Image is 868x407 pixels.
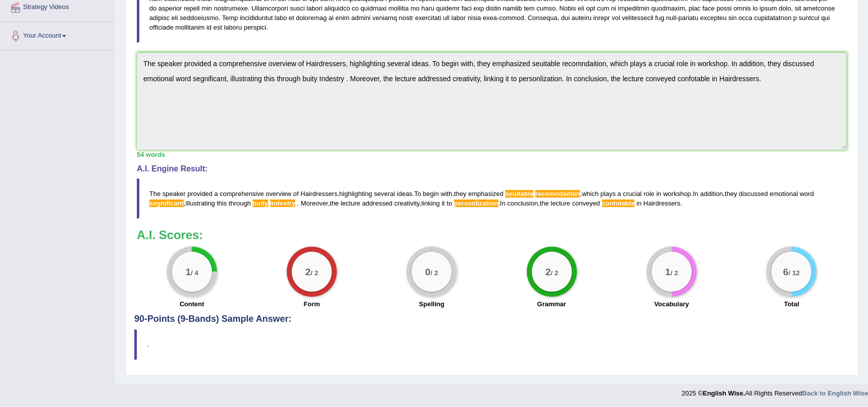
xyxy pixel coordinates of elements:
[341,199,360,207] span: lecture
[270,199,296,207] span: Possible spelling mistake found. (did you mean: Industry)
[788,269,800,277] small: / 12
[421,199,440,207] span: linking
[214,190,218,197] span: a
[305,266,311,277] big: 2
[535,190,580,197] span: Possible spelling mistake found. (did you mean: recondition)
[414,190,421,197] span: To
[454,199,498,207] span: Possible spelling mistake found. (did you mean: personalization)
[419,299,445,309] label: Spelling
[602,199,635,207] span: Possible spelling mistake found. (did you mean: comfortable)
[693,190,698,197] span: In
[454,190,467,197] span: they
[304,299,320,309] label: Form
[770,190,798,197] span: emotional
[330,199,339,207] span: the
[185,199,215,207] span: illustrating
[656,190,661,197] span: in
[802,389,868,397] a: Back to English Wise
[540,199,549,207] span: the
[137,150,846,159] div: 54 words
[253,199,268,207] span: Possible spelling mistake found. (did you mean: butty)
[545,266,551,277] big: 2
[185,266,191,277] big: 1
[551,199,570,207] span: lecture
[190,269,198,277] small: / 4
[149,199,184,207] span: Possible spelling mistake found. (did you mean: significant)
[617,190,621,197] span: a
[582,190,598,197] span: which
[216,199,227,207] span: this
[500,199,505,207] span: In
[550,269,558,277] small: / 2
[725,190,737,197] span: they
[537,299,566,309] label: Grammar
[784,299,799,309] label: Total
[783,266,789,277] big: 6
[700,190,723,197] span: addition
[397,190,412,197] span: ideas
[425,266,430,277] big: 0
[300,190,337,197] span: Hairdressers
[295,199,297,207] span: Don’t put a space before the full stop. (did you mean: .)
[665,266,671,277] big: 1
[311,269,318,277] small: / 2
[447,199,452,207] span: to
[430,269,438,277] small: / 2
[137,164,846,173] h4: A.I. Engine Result:
[137,228,203,242] b: A.I. Scores:
[339,190,372,197] span: highlighting
[739,190,768,197] span: discussed
[229,199,251,207] span: through
[266,190,291,197] span: overview
[643,199,681,207] span: Hairdressers
[600,190,615,197] span: plays
[301,199,328,207] span: Moreover
[636,199,641,207] span: in
[394,199,419,207] span: creativity
[468,190,503,197] span: emphasized
[179,299,204,309] label: Content
[297,199,299,207] span: Don’t put a space before the full stop. (did you mean: .)
[800,190,814,197] span: word
[441,190,452,197] span: with
[149,190,160,197] span: The
[682,383,868,398] div: 2025 © All Rights Reserved
[643,190,655,197] span: role
[187,190,212,197] span: provided
[505,190,533,197] span: Possible spelling mistake found. (did you mean: suitable)
[137,178,846,219] blockquote: , . , , . , , , , . , .
[134,329,849,360] blockquote: .
[671,269,678,277] small: / 2
[572,199,600,207] span: conveyed
[507,199,538,207] span: conclusion
[293,190,299,197] span: of
[703,389,745,397] strong: English Wise.
[162,190,185,197] span: speaker
[423,190,439,197] span: begin
[374,190,395,197] span: several
[362,199,392,207] span: addressed
[623,190,642,197] span: crucial
[654,299,689,309] label: Vocabulary
[442,199,445,207] span: it
[220,190,264,197] span: comprehensive
[663,190,691,197] span: workshop
[1,22,115,47] a: Your Account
